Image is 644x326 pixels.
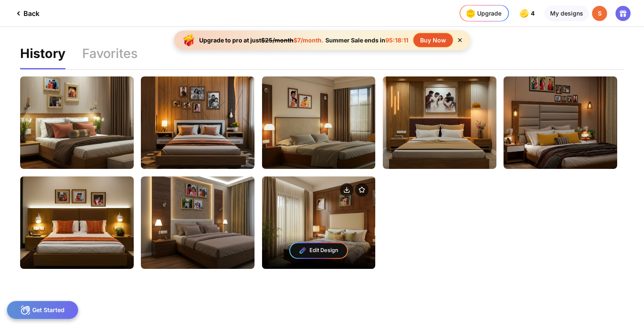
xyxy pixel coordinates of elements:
div: My designs [545,6,589,21]
img: f9595ae7-13d9-4d66-8b75-4868c13a13de692b08af-3bb9-4172-b598-8c3170bc7037.webp [141,76,254,169]
div: Back [13,8,39,18]
img: upgrade-nav-btn-icon.gif [464,7,477,20]
span: $25/month [261,37,293,44]
div: Favorites [82,47,138,69]
img: 78dbed7d-a7e1-401d-a9a8-cb5086647da6ee0b4d15-e839-4c31-a5b4-df25c188a1b3.webp [20,176,134,269]
div: History [20,47,65,69]
img: 9abb6012-d859-4e1c-9dc9-aa18e66314ad26227dab-9595-42ac-b810-6ea1ea14c67b.webp [20,76,134,169]
img: fc1d4d1f-8c6c-462c-a9e9-e314bba5a121fe6dfc20-40f4-416d-b74b-c3699b157efd.webp [262,76,376,169]
span: 95:18:11 [385,37,408,44]
div: Edit Design [290,243,347,258]
div: Upgrade to pro at just [199,37,324,44]
span: 4 [531,10,536,17]
div: Buy Now [413,33,453,47]
div: Summer Sale ends in [324,37,410,44]
div: Upgrade [464,7,501,20]
div: S [592,6,607,21]
img: b1aa1489-8294-4e5a-aacf-ed67d3d0f8b9f24258fd-943b-40ad-bd0f-6ed6d1101b89.webp [383,76,496,169]
img: upgrade-banner-new-year-icon.gif [181,32,197,49]
div: Get Started [7,301,78,319]
img: L3rewhOtdkQAAAABJRU5ErkJggg== [299,246,306,254]
img: d8be1a79-009f-4fb8-b39b-d27dac21d9704942f0e6-7dcd-4a74-adc5-c5b92a2950b1.webp [141,176,254,269]
span: $7/month. [293,37,324,44]
img: f1ea1f03-1d3f-49ed-8563-db2d8826bea989f7a07c-7864-474e-8030-685db5df30da.webp [504,76,617,169]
